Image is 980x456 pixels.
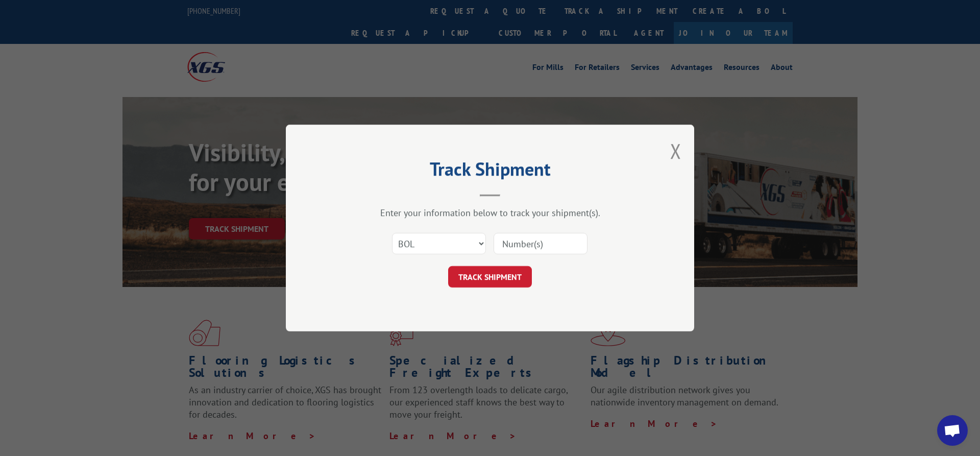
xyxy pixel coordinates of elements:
h2: Track Shipment [337,162,643,181]
div: Enter your information below to track your shipment(s). [337,207,643,219]
button: Close modal [670,137,681,164]
div: Open chat [937,415,968,446]
input: Number(s) [494,233,587,254]
button: TRACK SHIPMENT [448,266,532,287]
